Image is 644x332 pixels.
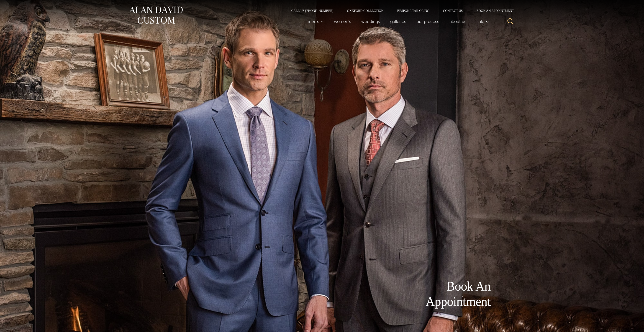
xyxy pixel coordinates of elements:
[128,5,183,25] img: Alan David Custom
[385,17,411,26] a: Galleries
[505,16,516,27] button: View Search Form
[340,9,390,12] a: Oxxford Collection
[308,19,324,24] span: Men’s
[356,17,385,26] a: weddings
[303,17,491,26] nav: Primary Navigation
[390,9,436,12] a: Bespoke Tailoring
[388,279,491,309] h1: Book An Appointment
[477,19,489,24] span: Sale
[329,17,356,26] a: Women’s
[411,17,444,26] a: Our Process
[285,9,340,12] a: Call Us [PHONE_NUMBER]
[470,9,516,12] a: Book an Appointment
[444,17,471,26] a: About Us
[436,9,470,12] a: Contact Us
[285,9,516,12] nav: Secondary Navigation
